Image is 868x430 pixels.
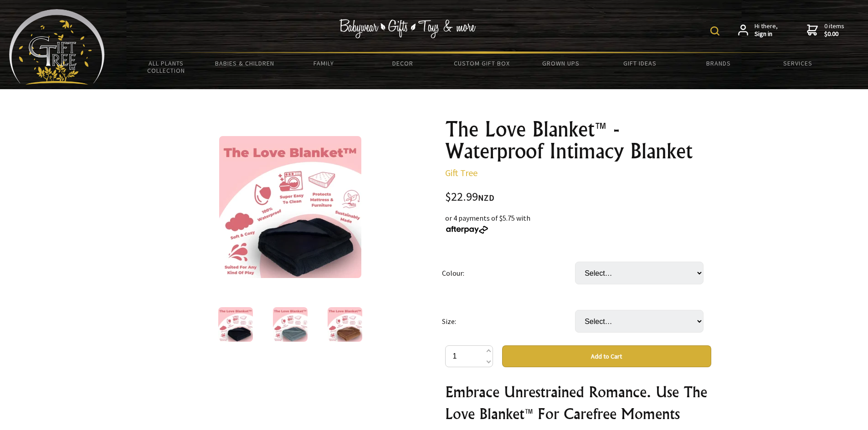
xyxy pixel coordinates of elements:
[502,345,711,367] button: Add to Cart
[445,167,478,178] a: Gift Tree
[445,226,489,234] img: Afterpay
[478,192,494,203] span: NZD
[442,249,575,297] td: Colour:
[273,307,308,342] img: The Love Blanket™ - Waterproof Intimacy Blanket
[807,22,844,38] a: 0 items$0.00
[363,54,442,73] a: Decor
[755,30,778,38] strong: Sign in
[284,54,363,73] a: Family
[328,307,362,342] img: The Love Blanket™ - Waterproof Intimacy Blanket
[445,191,711,203] div: $22.99
[824,22,844,38] span: 0 items
[442,54,521,73] a: Custom Gift Box
[755,22,778,38] span: Hi there,
[600,54,679,73] a: Gift Ideas
[521,54,600,73] a: Grown Ups
[218,307,253,342] img: The Love Blanket™ - Waterproof Intimacy Blanket
[710,26,719,35] img: product search
[9,9,105,85] img: Babyware - Gifts - Toys and more...
[442,297,575,345] td: Size:
[219,136,361,278] img: The Love Blanket™ - Waterproof Intimacy Blanket
[679,54,758,73] a: Brands
[758,54,837,73] a: Services
[205,54,284,73] a: Babies & Children
[127,54,205,80] a: All Plants Collection
[738,22,778,38] a: Hi there,Sign in
[445,212,711,234] div: or 4 payments of $5.75 with
[445,118,711,162] h1: The Love Blanket™ - Waterproof Intimacy Blanket
[824,30,844,38] strong: $0.00
[339,19,476,38] img: Babywear - Gifts - Toys & more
